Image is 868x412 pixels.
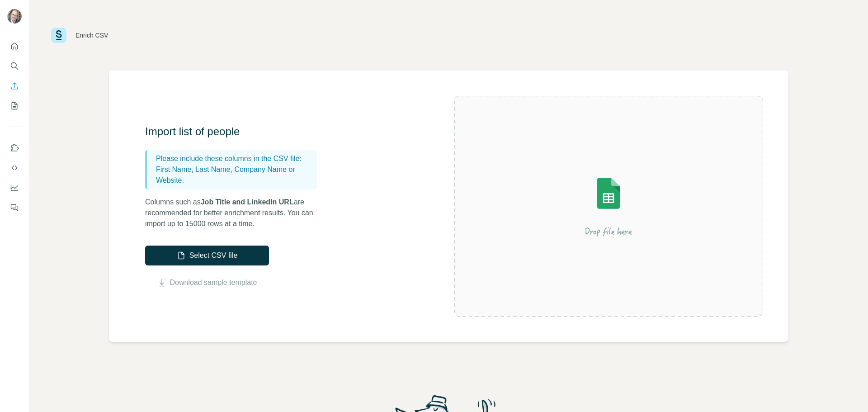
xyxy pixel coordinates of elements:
button: My lists [7,98,22,114]
button: Select CSV file [145,246,269,265]
button: Dashboard [7,180,22,196]
img: Surfe Logo [51,28,66,43]
button: Feedback [7,199,22,216]
p: Columns such as are recommended for better enrichment results. You can import up to 15000 rows at... [145,197,326,229]
img: Avatar [7,9,22,24]
button: Use Surfe on LinkedIn [7,140,22,156]
span: Job Title and LinkedIn URL [201,198,294,206]
p: Please include these columns in the CSV file: [156,153,313,164]
button: Use Surfe API [7,160,22,176]
button: Download sample template [145,277,269,288]
button: Quick start [7,38,22,54]
a: Download sample template [170,277,257,288]
h3: Import list of people [145,124,326,139]
button: Enrich CSV [7,78,22,94]
p: First Name, Last Name, Company Name or Website. [156,164,313,186]
div: Enrich CSV [75,31,108,40]
img: Surfe Illustration - Drop file here or select below [527,152,690,260]
button: Search [7,58,22,74]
